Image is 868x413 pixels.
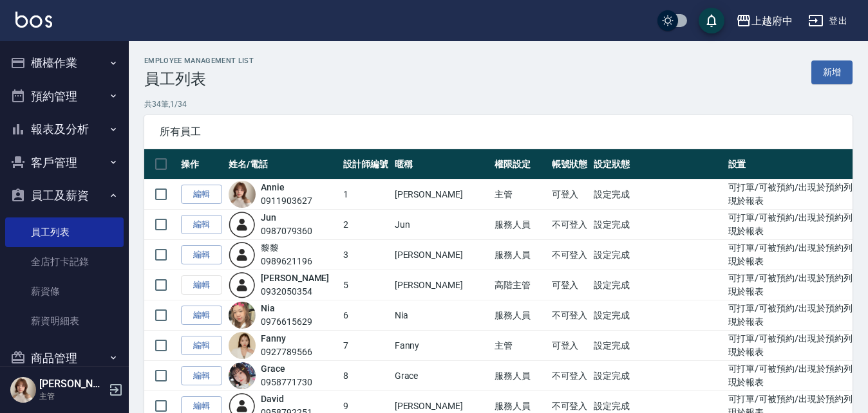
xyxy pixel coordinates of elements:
[229,332,256,359] img: avatar.jpeg
[261,255,312,268] div: 0989621196
[261,273,329,283] a: [PERSON_NAME]
[340,300,392,331] td: 6
[181,366,222,386] a: 編輯
[590,149,724,179] th: 設定狀態
[549,149,591,179] th: 帳號狀態
[590,300,724,331] td: 設定完成
[392,179,491,210] td: [PERSON_NAME]
[731,8,798,34] button: 上越府中
[261,315,312,329] div: 0976615629
[491,270,549,300] td: 高階主管
[590,210,724,240] td: 設定完成
[392,240,491,270] td: [PERSON_NAME]
[15,12,52,28] img: Logo
[261,376,312,389] div: 0958771730
[590,179,724,210] td: 設定完成
[10,377,36,403] img: Person
[549,300,591,331] td: 不可登入
[229,302,256,329] img: avatar.jpeg
[491,179,549,210] td: 主管
[181,336,222,356] a: 編輯
[491,149,549,179] th: 權限設定
[261,333,286,344] a: Fanny
[261,182,285,192] a: Annie
[549,210,591,240] td: 不可登入
[491,210,549,240] td: 服務人員
[491,361,549,391] td: 服務人員
[392,361,491,391] td: Grace
[5,179,124,212] button: 員工及薪資
[340,179,392,210] td: 1
[5,247,124,277] a: 全店打卡記錄
[261,212,276,223] a: Jun
[39,390,105,402] p: 主管
[549,331,591,361] td: 可登入
[261,345,312,359] div: 0927789566
[5,342,124,375] button: 商品管理
[181,185,222,205] a: 編輯
[261,285,329,298] div: 0932050354
[392,149,491,179] th: 暱稱
[181,215,222,235] a: 編輯
[181,245,222,265] a: 編輯
[340,331,392,361] td: 7
[491,240,549,270] td: 服務人員
[340,149,392,179] th: 設計師編號
[225,149,340,179] th: 姓名/電話
[261,225,312,238] div: 0987079360
[261,363,285,374] a: Grace
[803,9,853,33] button: 登出
[229,211,256,238] img: user-login-man-human-body-mobile-person-512.png
[340,270,392,300] td: 5
[5,277,124,306] a: 薪資條
[5,306,124,336] a: 薪資明細表
[181,306,222,326] a: 編輯
[491,300,549,331] td: 服務人員
[229,362,256,389] img: avatar.jpeg
[549,240,591,270] td: 不可登入
[178,149,225,179] th: 操作
[261,303,275,313] a: Nia
[549,270,591,300] td: 可登入
[340,210,392,240] td: 2
[5,146,124,179] button: 客戶管理
[590,240,724,270] td: 設定完成
[5,80,124,113] button: 預約管理
[491,331,549,361] td: 主管
[229,241,256,268] img: user-login-man-human-body-mobile-person-512.png
[144,57,254,65] h2: Employee Management List
[261,194,312,208] div: 0911903627
[392,270,491,300] td: [PERSON_NAME]
[590,361,724,391] td: 設定完成
[392,300,491,331] td: Nia
[392,210,491,240] td: Jun
[811,60,853,84] a: 新增
[590,331,724,361] td: 設定完成
[699,8,724,33] button: save
[144,70,254,88] h3: 員工列表
[144,98,853,110] p: 共 34 筆, 1 / 34
[5,113,124,146] button: 報表及分析
[392,331,491,361] td: Fanny
[549,179,591,210] td: 可登入
[5,46,124,80] button: 櫃檯作業
[751,13,793,29] div: 上越府中
[5,217,124,247] a: 員工列表
[340,240,392,270] td: 3
[549,361,591,391] td: 不可登入
[229,271,256,298] img: user-login-man-human-body-mobile-person-512.png
[39,378,105,390] h5: [PERSON_NAME]
[160,125,837,138] span: 所有員工
[229,181,256,208] img: avatar.jpeg
[261,394,284,404] a: David
[340,361,392,391] td: 8
[261,243,279,253] a: 黎黎
[590,270,724,300] td: 設定完成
